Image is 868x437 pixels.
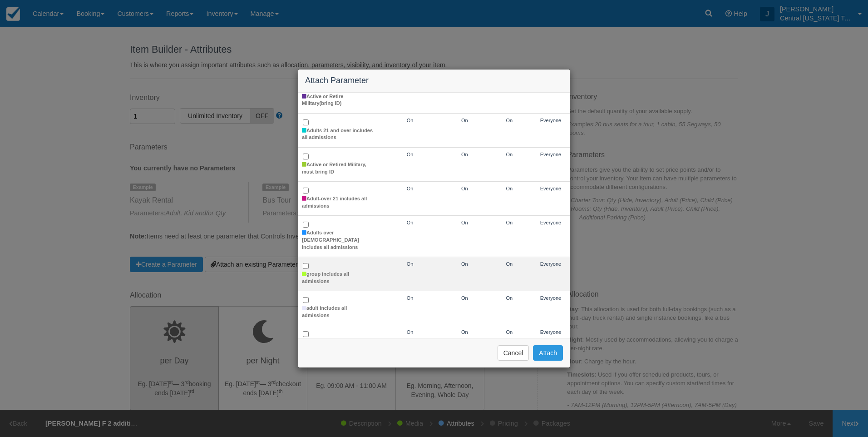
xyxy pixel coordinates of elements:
[407,152,414,157] span: On
[532,114,570,148] td: Everyone
[506,186,513,191] span: On
[461,329,468,335] span: On
[305,76,563,85] h4: Attach Parameter
[532,182,570,216] td: Everyone
[461,152,468,157] span: On
[532,325,570,359] td: Everyone
[302,161,374,175] label: Active or Retired Military, must bring ID
[498,345,529,361] button: Cancel
[506,152,513,157] span: On
[461,261,468,267] span: On
[532,291,570,325] td: Everyone
[302,305,374,319] label: adult includes all admissions
[461,220,468,225] span: On
[407,261,414,267] span: On
[461,295,468,301] span: On
[407,186,414,191] span: On
[506,118,513,123] span: On
[506,329,513,335] span: On
[302,127,374,141] label: Adults 21 and over includes all admissions
[407,220,414,225] span: On
[532,257,570,291] td: Everyone
[302,229,374,251] label: Adults over [DEMOGRAPHIC_DATA] includes all admissions
[407,329,414,335] span: On
[461,118,468,123] span: On
[532,216,570,257] td: Everyone
[302,93,374,107] label: Active or Retire Military(bring ID)
[407,118,414,123] span: On
[407,295,414,301] span: On
[532,79,570,113] td: Everyone
[506,261,513,267] span: On
[302,271,374,285] label: group includes all admissions
[506,295,513,301] span: On
[532,148,570,182] td: Everyone
[506,220,513,225] span: On
[461,186,468,191] span: On
[533,345,563,361] button: Attach
[302,195,374,209] label: Adult-over 21 includes all admissions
